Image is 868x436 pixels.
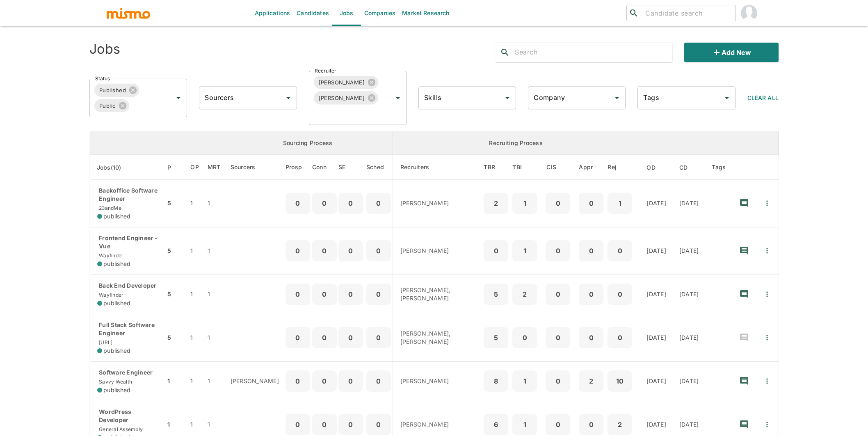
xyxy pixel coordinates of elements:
[370,419,388,430] p: 0
[289,198,307,209] p: 0
[97,205,121,211] span: 23andMe
[605,155,639,180] th: Rejected
[393,155,482,180] th: Recruiters
[487,245,505,257] p: 0
[510,155,539,180] th: To Be Interviewed
[289,332,307,343] p: 0
[94,101,121,111] span: Public
[639,155,673,180] th: Onboarding Date
[734,241,754,261] button: recent-notes
[94,84,139,97] div: Published
[721,92,733,104] button: Open
[516,288,534,300] p: 2
[549,332,567,343] p: 0
[165,180,184,227] td: 5
[94,86,131,95] span: Published
[97,186,159,203] p: Backoffice Software Engineer
[314,91,379,104] div: [PERSON_NAME]
[173,92,184,104] button: Open
[286,155,312,180] th: Prospects
[370,288,388,300] p: 0
[342,198,360,209] p: 0
[97,426,143,432] span: General Assembly
[206,275,223,314] td: 1
[639,227,673,275] td: [DATE]
[337,155,365,180] th: Sent Emails
[549,419,567,430] p: 0
[679,163,699,173] span: CD
[342,419,360,430] p: 0
[165,361,184,401] td: 1
[184,155,206,180] th: Open Positions
[167,163,182,173] span: P
[639,275,673,314] td: [DATE]
[673,227,706,275] td: [DATE]
[400,247,475,255] p: [PERSON_NAME]
[516,419,534,430] p: 1
[502,92,513,104] button: Open
[487,288,505,300] p: 5
[365,155,393,180] th: Sched
[400,420,475,429] p: [PERSON_NAME]
[582,332,600,343] p: 0
[165,314,184,361] td: 5
[103,212,130,220] span: published
[342,375,360,387] p: 0
[342,332,360,343] p: 0
[184,275,206,314] td: 1
[516,245,534,257] p: 1
[184,227,206,275] td: 1
[97,379,132,385] span: Savvy Wealth
[103,299,130,307] span: published
[673,275,706,314] td: [DATE]
[97,282,159,290] p: Back End Developer
[549,198,567,209] p: 0
[97,163,132,173] span: Jobs(10)
[206,314,223,361] td: 1
[487,419,505,430] p: 6
[95,75,110,82] label: Status
[165,227,184,275] td: 5
[315,375,333,387] p: 0
[611,92,623,104] button: Open
[103,386,130,394] span: published
[515,46,672,59] input: Search
[106,7,151,19] img: logo
[392,92,404,104] button: Open
[611,198,629,209] p: 1
[400,329,475,346] p: [PERSON_NAME], [PERSON_NAME]
[231,377,279,385] p: [PERSON_NAME]
[223,132,393,155] th: Sourcing Process
[646,163,666,173] span: OD
[370,375,388,387] p: 0
[314,78,370,87] span: [PERSON_NAME]
[97,339,112,345] span: [URL]
[611,419,629,430] p: 2
[734,193,754,213] button: recent-notes
[289,375,307,387] p: 0
[289,288,307,300] p: 0
[223,155,286,180] th: Sourcers
[315,198,333,209] p: 0
[400,199,475,207] p: [PERSON_NAME]
[639,314,673,361] td: [DATE]
[165,155,184,180] th: Priority
[370,245,388,257] p: 0
[487,198,505,209] p: 2
[758,285,776,303] button: Quick Actions
[734,371,754,391] button: recent-notes
[611,332,629,343] p: 0
[370,198,388,209] p: 0
[342,245,360,257] p: 0
[758,242,776,260] button: Quick Actions
[549,375,567,387] p: 0
[611,245,629,257] p: 0
[312,155,337,180] th: Connections
[103,347,130,355] span: published
[582,245,600,257] p: 0
[315,67,336,74] label: Recruiter
[314,93,370,103] span: [PERSON_NAME]
[582,198,600,209] p: 0
[758,194,776,212] button: Quick Actions
[582,375,600,387] p: 2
